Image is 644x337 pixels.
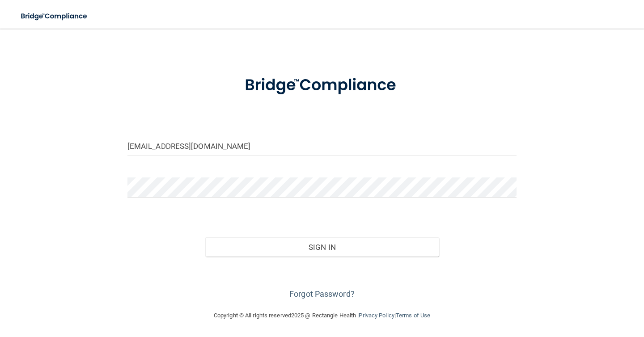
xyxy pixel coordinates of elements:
button: Sign In [205,237,439,257]
img: bridge_compliance_login_screen.278c3ca4.svg [13,7,96,25]
img: bridge_compliance_login_screen.278c3ca4.svg [228,64,416,106]
a: Forgot Password? [289,289,355,299]
input: Email [127,136,517,156]
div: Copyright © All rights reserved 2025 @ Rectangle Health | | [159,301,485,330]
a: Privacy Policy [359,312,394,319]
a: Terms of Use [396,312,430,319]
